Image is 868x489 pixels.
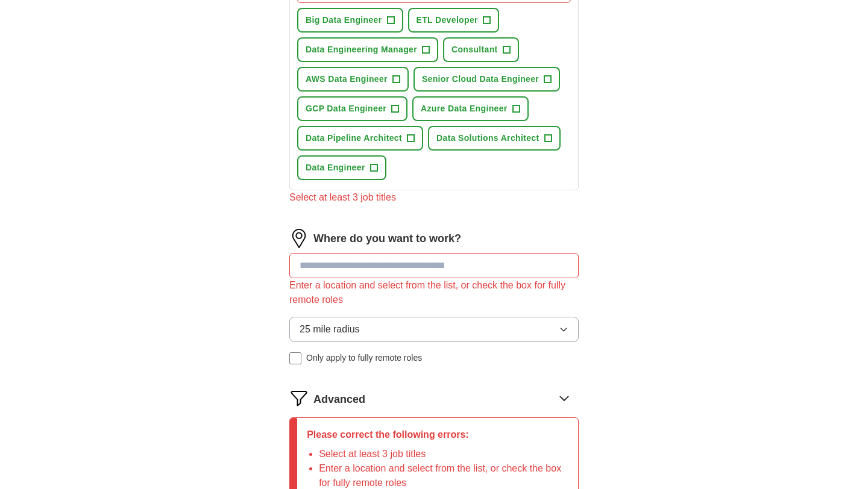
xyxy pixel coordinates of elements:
p: Please correct the following errors: [307,428,568,442]
span: GCP Data Engineer [306,102,386,115]
button: ETL Developer [408,8,499,33]
span: Consultant [451,43,498,56]
span: AWS Data Engineer [306,73,388,86]
button: Senior Cloud Data Engineer [414,67,560,92]
span: Senior Cloud Data Engineer [422,73,539,86]
div: Enter a location and select from the list, or check the box for fully remote roles [289,278,579,307]
span: Data Engineer [306,161,365,174]
span: Data Engineering Manager [306,43,417,56]
button: Data Pipeline Architect [297,126,423,151]
span: Advanced [313,391,365,408]
span: Azure Data Engineer [421,102,508,115]
button: Data Engineering Manager [297,37,438,62]
span: Data Pipeline Architect [306,132,402,145]
button: Big Data Engineer [297,8,403,33]
img: filter [289,388,309,408]
div: Select at least 3 job titles [289,190,579,205]
button: AWS Data Engineer [297,67,409,92]
span: ETL Developer [417,14,478,26]
label: Where do you want to work? [313,231,461,247]
input: Only apply to fully remote roles [289,352,301,364]
button: Consultant [443,37,519,62]
button: Azure Data Engineer [412,96,529,121]
img: location.png [289,229,309,248]
span: Only apply to fully remote roles [306,352,422,364]
button: 25 mile radius [289,317,579,342]
button: Data Solutions Architect [428,126,560,151]
li: Select at least 3 job titles [319,447,568,461]
span: Data Solutions Architect [436,132,539,145]
button: Data Engineer [297,155,386,180]
span: Big Data Engineer [306,14,382,26]
span: 25 mile radius [300,322,360,337]
button: GCP Data Engineer [297,96,407,121]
